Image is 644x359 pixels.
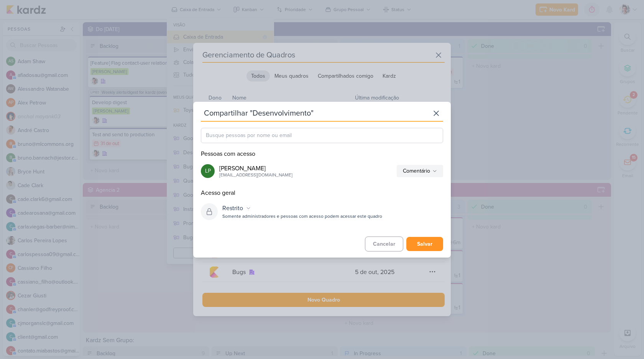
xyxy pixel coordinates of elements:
[201,149,443,158] div: Pessoas com acesso
[201,164,215,178] div: Lucas A Pessoa
[205,167,211,175] p: LP
[406,237,443,251] button: Salvar
[219,202,254,214] button: Restrito
[222,213,443,221] div: Somente administradores e pessoas com acesso podem acessar este quadro
[397,165,443,177] button: Comentário
[201,128,443,143] input: Busque pessoas por nome ou email
[201,188,443,197] div: Acesso geral
[222,204,243,213] div: Restrito
[219,164,394,173] div: [PERSON_NAME]
[403,167,430,175] div: Comentário
[219,171,394,178] div: [EMAIL_ADDRESS][DOMAIN_NAME]
[365,237,403,251] button: Cancelar
[201,108,429,119] div: Compartilhar "Desenvolvimento"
